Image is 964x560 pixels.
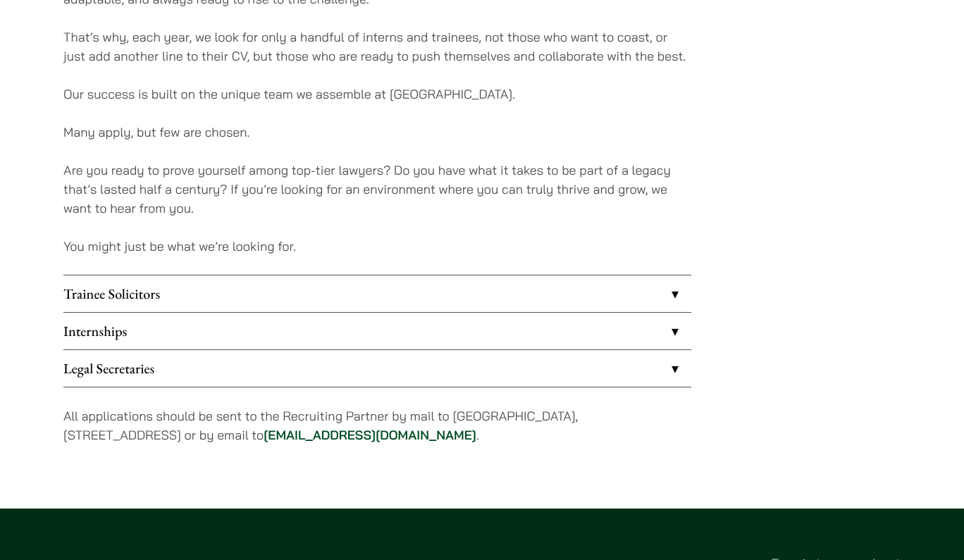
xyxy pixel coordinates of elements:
[264,427,476,443] a: [EMAIL_ADDRESS][DOMAIN_NAME]
[63,161,691,218] p: Are you ready to prove yourself among top-tier lawyers? Do you have what it takes to be part of a...
[63,27,691,66] p: That’s why, each year, we look for only a handful of interns and trainees, not those who want to ...
[63,350,691,387] a: Legal Secretaries
[63,123,691,142] p: Many apply, but few are chosen.
[63,85,691,104] p: Our success is built on the unique team we assemble at [GEOGRAPHIC_DATA].
[63,275,691,312] a: Trainee Solicitors
[63,237,691,256] p: You might just be what we’re looking for.
[63,406,691,444] p: All applications should be sent to the Recruiting Partner by mail to [GEOGRAPHIC_DATA], [STREET_A...
[63,313,691,349] a: Internships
